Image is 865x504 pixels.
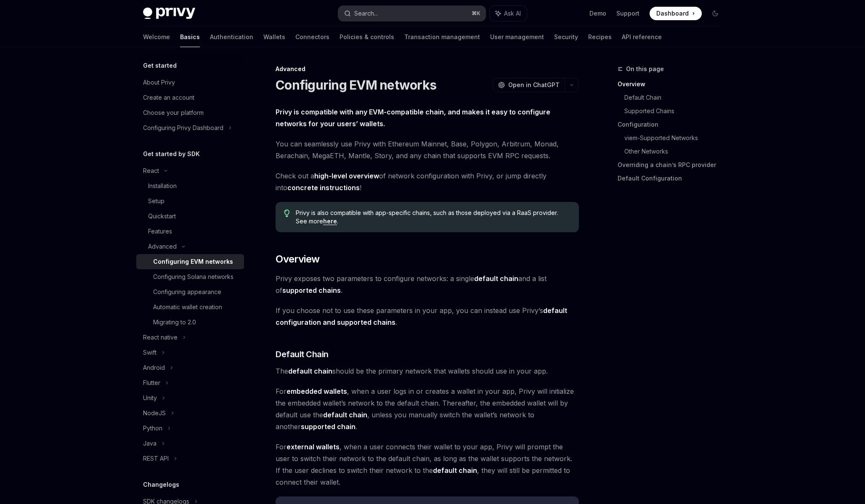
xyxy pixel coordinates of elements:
h5: Changelogs [143,480,179,490]
span: Open in ChatGPT [508,81,560,89]
button: Open in ChatGPT [493,78,565,92]
div: Unity [143,393,157,403]
a: Default Chain [624,91,729,104]
a: Welcome [143,27,170,47]
a: supported chains [282,286,341,295]
div: NodeJS [143,408,166,418]
h5: Get started by SDK [143,149,200,159]
a: Migrating to 2.0 [136,315,244,330]
div: Python [143,423,162,433]
div: Installation [148,181,177,191]
img: dark logo [143,8,195,19]
a: Create an account [136,90,244,105]
div: React native [143,332,178,342]
a: Dashboard [650,7,702,20]
div: Features [148,226,172,236]
div: Create an account [143,93,194,103]
strong: supported chains [282,286,341,294]
span: Ask AI [504,9,521,18]
div: Advanced [148,241,177,252]
a: Support [616,9,639,18]
a: API reference [622,27,662,47]
button: Toggle dark mode [708,7,722,20]
span: The should be the primary network that wallets should use in your app. [276,365,579,377]
div: Automatic wallet creation [153,302,222,312]
span: For , when a user logs in or creates a wallet in your app, Privy will initialize the embedded wal... [276,385,579,432]
span: Privy is also compatible with app-specific chains, such as those deployed via a RaaS provider. Se... [296,209,570,225]
strong: default chain [433,466,477,475]
div: Flutter [143,378,160,388]
a: Demo [589,9,606,18]
span: Dashboard [656,9,689,18]
div: Configuring EVM networks [153,257,233,267]
a: Other Networks [624,145,729,158]
span: Default Chain [276,348,329,360]
a: Configuring EVM networks [136,254,244,269]
div: Setup [148,196,165,206]
a: Automatic wallet creation [136,300,244,315]
a: Default Configuration [618,172,729,185]
div: Configuring Solana networks [153,272,233,282]
a: Basics [180,27,200,47]
div: Android [143,363,165,373]
strong: external wallets [287,443,340,451]
span: ⌘ K [472,10,480,17]
span: On this page [626,64,664,74]
strong: embedded wallets [287,387,347,395]
a: here [323,218,337,225]
a: Wallets [263,27,285,47]
strong: supported chain [301,422,356,431]
span: Privy exposes two parameters to configure networks: a single and a list of . [276,273,579,296]
a: About Privy [136,75,244,90]
strong: default chain [288,367,332,375]
a: Policies & controls [340,27,394,47]
a: Installation [136,178,244,194]
div: Configuring Privy Dashboard [143,123,223,133]
a: Security [554,27,578,47]
a: supported chain [301,422,356,431]
div: REST API [143,454,169,464]
a: viem-Supported Networks [624,131,729,145]
a: Features [136,224,244,239]
span: You can seamlessly use Privy with Ethereum Mainnet, Base, Polygon, Arbitrum, Monad, Berachain, Me... [276,138,579,162]
a: Setup [136,194,244,209]
a: default chain [474,274,518,283]
a: Choose your platform [136,105,244,120]
span: If you choose not to use these parameters in your app, you can instead use Privy’s . [276,305,579,328]
div: React [143,166,159,176]
div: Search... [354,8,378,19]
a: Quickstart [136,209,244,224]
div: Quickstart [148,211,176,221]
strong: default chain [323,411,367,419]
span: For , when a user connects their wallet to your app, Privy will prompt the user to switch their n... [276,441,579,488]
a: Configuring Solana networks [136,269,244,284]
a: Transaction management [404,27,480,47]
h1: Configuring EVM networks [276,77,436,93]
a: Configuring appearance [136,284,244,300]
svg: Tip [284,210,290,217]
div: Swift [143,347,157,358]
a: Overview [618,77,729,91]
a: User management [490,27,544,47]
button: Search...⌘K [338,6,486,21]
span: Check out a of network configuration with Privy, or jump directly into ! [276,170,579,194]
div: Java [143,438,157,448]
div: Migrating to 2.0 [153,317,196,327]
a: Overriding a chain’s RPC provider [618,158,729,172]
div: Configuring appearance [153,287,221,297]
a: Connectors [295,27,329,47]
a: Recipes [588,27,612,47]
div: Choose your platform [143,108,204,118]
strong: Privy is compatible with any EVM-compatible chain, and makes it easy to configure networks for yo... [276,108,550,128]
a: Configuration [618,118,729,131]
a: concrete instructions [287,183,360,192]
div: About Privy [143,77,175,88]
a: high-level overview [314,172,379,180]
div: Advanced [276,65,579,73]
h5: Get started [143,61,177,71]
a: Supported Chains [624,104,729,118]
span: Overview [276,252,319,266]
button: Ask AI [490,6,527,21]
a: Authentication [210,27,253,47]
